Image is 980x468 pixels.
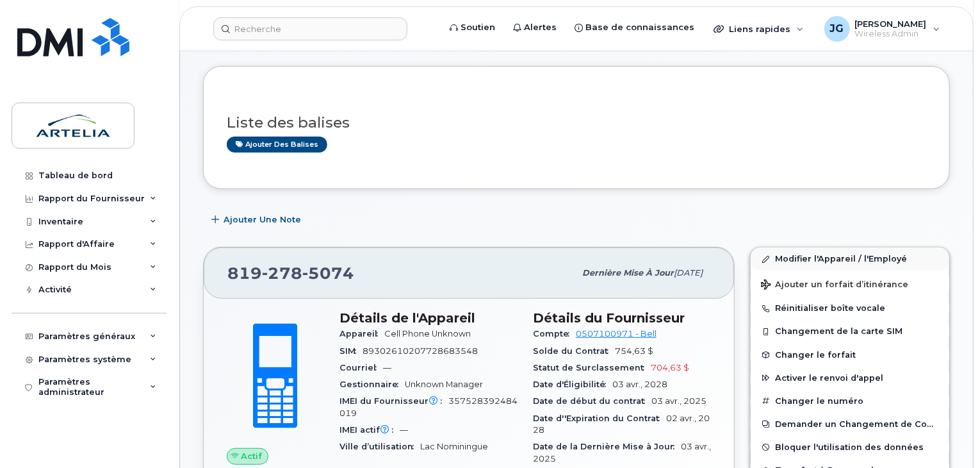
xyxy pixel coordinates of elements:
[400,425,408,435] span: —
[339,442,420,451] span: Ville d’utilisation
[339,346,363,356] span: SIM
[302,263,354,283] span: 5074
[533,396,651,406] span: Date de début du contrat
[582,268,674,278] span: Dernière mise à jour
[405,380,483,389] span: Unknown Manager
[615,346,653,356] span: 754,63 $
[533,346,615,356] span: Solde du Contrat
[751,271,949,297] button: Ajouter un forfait d’itinérance
[751,320,949,343] button: Changement de la carte SIM
[203,208,312,231] button: Ajouter une Note
[224,213,301,226] span: Ajouter une Note
[729,24,790,34] span: Liens rapides
[566,15,703,40] a: Base de connaissances
[339,329,384,338] span: Appareil
[339,310,518,326] h3: Détails de l'Appareil
[533,380,612,389] span: Date d'Éligibilité
[705,16,813,42] div: Liens rapides
[262,263,302,283] span: 278
[761,280,908,292] span: Ajouter un forfait d’itinérance
[751,297,949,320] button: Réinitialiser boîte vocale
[339,380,405,389] span: Gestionnaire
[241,450,263,462] span: Actif
[339,363,383,372] span: Courriel
[585,21,694,34] span: Base de connaissances
[227,137,327,153] a: Ajouter des balises
[751,344,949,367] button: Changer le forfait
[751,367,949,390] button: Activer le renvoi d'appel
[504,15,566,40] a: Alertes
[339,396,518,417] span: 357528392484019
[339,425,400,435] span: IMEI actif
[533,363,651,372] span: Statut de Surclassement
[533,329,576,338] span: Compte
[830,21,844,37] span: JG
[674,268,703,278] span: [DATE]
[227,115,926,131] h3: Liste des balises
[533,414,666,423] span: Date d''Expiration du Contrat
[533,310,711,326] h3: Détails du Fournisseur
[339,396,448,406] span: IMEI du Fournisseur
[363,346,478,356] span: 89302610207728683548
[855,19,927,29] span: [PERSON_NAME]
[751,413,949,436] button: Demander un Changement de Compte
[612,380,667,389] span: 03 avr., 2028
[651,363,689,372] span: 704,63 $
[227,263,354,283] span: 819
[751,247,949,271] a: Modifier l'Appareil / l'Employé
[524,21,557,34] span: Alertes
[383,363,391,372] span: —
[420,442,488,451] span: Lac Nominingue
[775,373,883,383] span: Activer le renvoi d'appel
[461,21,495,34] span: Soutien
[855,29,927,39] span: Wireless Admin
[815,16,949,42] div: Justin Gauthier
[576,329,657,338] a: 0507100971 - Bell
[533,442,681,451] span: Date de la Dernière Mise à Jour
[441,15,504,40] a: Soutien
[213,17,407,40] input: Recherche
[384,329,471,338] span: Cell Phone Unknown
[775,350,856,360] span: Changer le forfait
[751,436,949,459] button: Bloquer l'utilisation des données
[751,390,949,413] button: Changer le numéro
[533,442,711,463] span: 03 avr., 2025
[651,396,706,406] span: 03 avr., 2025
